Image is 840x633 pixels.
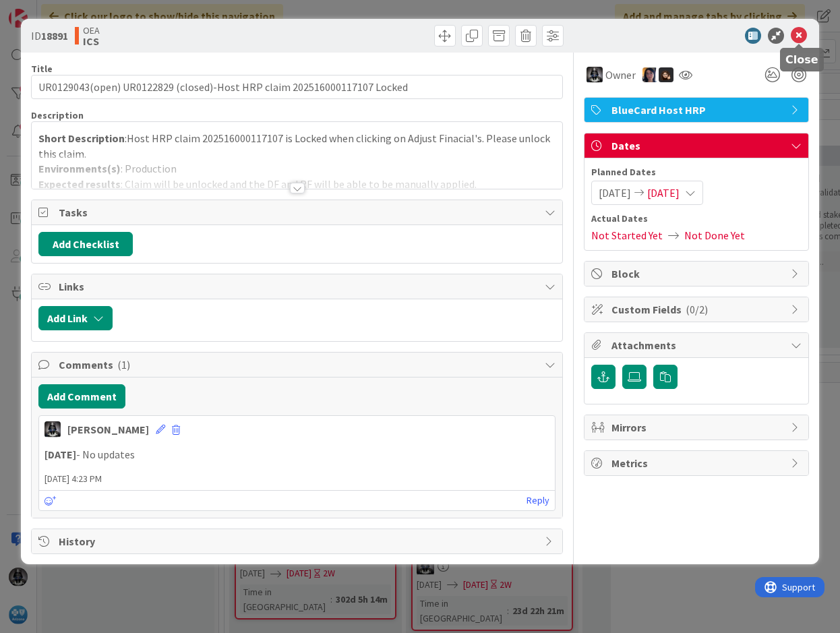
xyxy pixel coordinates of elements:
span: Block [611,266,784,282]
span: Custom Fields [611,301,784,318]
button: Add Comment [38,384,125,409]
span: Owner [605,67,636,83]
span: ( 0/2 ) [686,303,708,316]
p: - No updates [44,447,549,462]
span: Not Started Yet [591,227,663,243]
span: Not Done Yet [684,227,745,243]
span: Description [31,109,84,121]
span: Mirrors [611,419,784,435]
span: Actual Dates [591,212,802,226]
span: ( 1 ) [117,358,130,371]
img: TC [642,67,657,82]
span: BlueCard Host HRP [611,102,784,118]
img: KG [587,67,603,83]
b: ICS [83,36,100,47]
img: ZB [659,67,673,82]
span: Dates [611,138,784,154]
span: Comments [59,357,538,373]
strong: [DATE] [44,448,76,461]
span: [DATE] 4:23 PM [39,472,555,486]
span: [DATE] [647,185,680,201]
label: Title [31,63,53,75]
span: Planned Dates [591,165,802,179]
span: Links [59,278,538,295]
a: Reply [527,492,549,509]
h5: Close [785,53,818,66]
span: [DATE] [599,185,631,201]
span: Support [27,2,60,18]
div: [PERSON_NAME] [67,421,149,438]
span: Attachments [611,337,784,353]
strong: Short Description [38,131,125,145]
input: type card name here... [31,75,563,99]
span: Metrics [611,455,784,471]
span: OEA [83,25,100,36]
span: Tasks [59,204,538,220]
span: History [59,533,538,549]
span: ID [31,28,68,44]
b: 18891 [41,29,68,42]
button: Add Link [38,306,113,330]
img: KG [44,421,61,438]
p: :Host HRP claim 202516000117107 is Locked when clicking on Adjust Finacial's. Please unlock this ... [38,131,556,161]
button: Add Checklist [38,232,133,256]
